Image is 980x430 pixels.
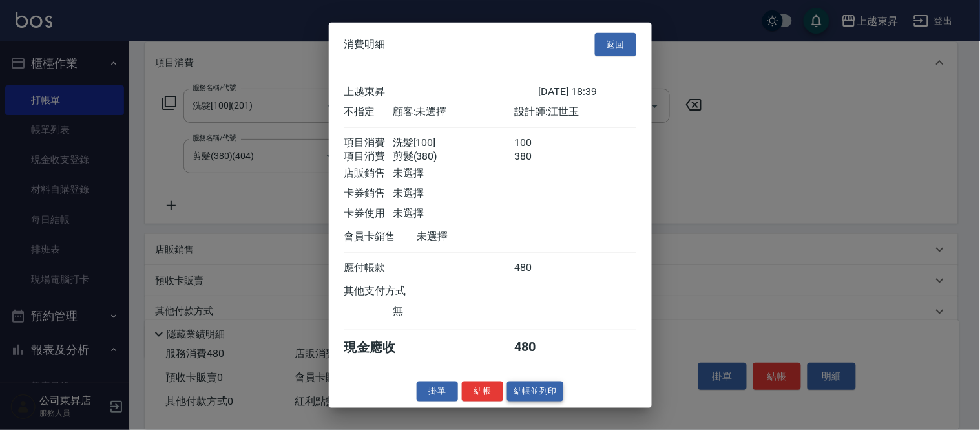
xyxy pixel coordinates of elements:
div: 項目消費 [344,136,393,150]
div: 其他支付方式 [344,285,442,298]
div: 100 [514,136,563,150]
div: 未選擇 [393,187,514,200]
span: 消費明細 [344,38,386,51]
div: 項目消費 [344,150,393,164]
div: 現金應收 [344,339,417,356]
div: 洗髮[100] [393,136,514,150]
button: 結帳 [462,382,503,402]
div: 會員卡銷售 [344,230,417,244]
div: 店販銷售 [344,167,393,180]
div: 480 [514,261,563,275]
div: 不指定 [344,105,393,119]
div: [DATE] 18:39 [539,85,636,99]
button: 結帳並列印 [507,382,563,402]
div: 顧客: 未選擇 [393,105,514,119]
button: 返回 [595,32,636,56]
div: 未選擇 [417,230,539,244]
div: 應付帳款 [344,261,393,275]
div: 未選擇 [393,207,514,220]
div: 卡券銷售 [344,187,393,200]
div: 380 [514,150,563,164]
div: 480 [514,339,563,356]
button: 掛單 [417,382,458,402]
div: 卡券使用 [344,207,393,220]
div: 未選擇 [393,167,514,180]
div: 無 [393,305,514,318]
div: 上越東昇 [344,85,539,99]
div: 設計師: 江世玉 [514,105,636,119]
div: 剪髮(380) [393,150,514,164]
